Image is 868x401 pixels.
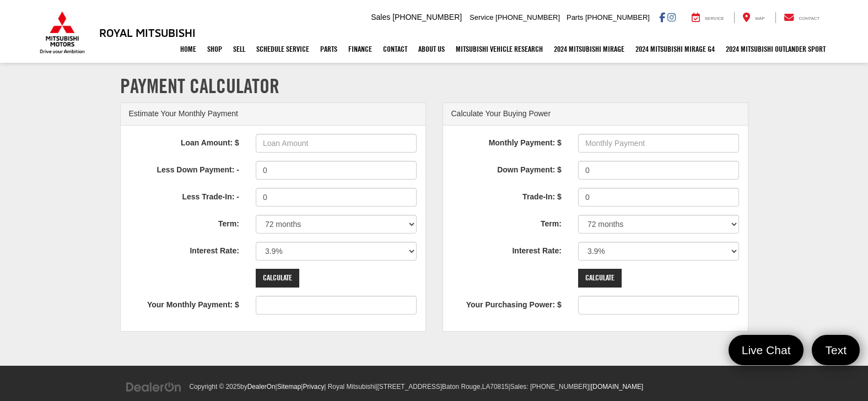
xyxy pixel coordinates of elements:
span: [PHONE_NUMBER] [530,383,589,391]
span: Copyright © 2025 [189,383,240,391]
label: Loan Amount: $ [121,134,247,149]
span: by [240,383,275,391]
a: Map [734,12,773,23]
span: Contact [799,16,820,21]
a: Sitemap [277,383,301,391]
a: Home [175,35,202,63]
a: Facebook: Click to visit our Facebook page [659,13,665,21]
span: | [301,383,324,391]
span: Baton Rouge, [442,383,482,391]
a: Instagram: Click to visit our Instagram page [667,13,676,21]
span: [PHONE_NUMBER] [495,13,560,21]
label: Down Payment: $ [443,161,570,176]
h1: Payment Calculator [120,75,748,97]
a: Mitsubishi Vehicle Research [450,35,548,63]
a: Contact [775,12,828,23]
a: Parts: Opens in a new tab [315,35,343,63]
span: | Royal Mitsubishi [324,383,375,391]
a: 2024 Mitsubishi Mirage G4 [630,35,720,63]
span: Service [705,16,724,21]
span: Sales [371,13,390,21]
span: | [276,383,301,391]
a: Text [812,335,860,365]
a: Live Chat [729,335,804,365]
h3: Royal Mitsubishi [99,26,196,39]
a: Privacy [303,383,324,391]
span: | [508,383,589,391]
span: Live Chat [736,343,796,357]
img: DealerOn [126,381,182,393]
a: Service [683,12,732,23]
div: Calculate Your Buying Power [443,103,748,126]
label: Less Trade-In: - [121,188,247,203]
a: 2024 Mitsubishi Mirage [548,35,630,63]
label: Less Down Payment: - [121,161,247,176]
span: | [375,383,508,391]
label: Your Monthly Payment: $ [121,296,247,311]
span: [STREET_ADDRESS] [377,383,442,391]
label: Term: [443,215,570,230]
span: Parts [567,13,583,21]
a: Contact [378,35,413,63]
input: Calculate [578,269,622,288]
span: [PHONE_NUMBER] [392,13,462,21]
input: Monthly Payment [578,134,740,153]
span: Service [470,13,493,21]
span: LA [482,383,490,391]
input: Calculate [256,269,299,288]
a: Finance [343,35,378,63]
label: Trade-In: $ [443,188,570,203]
a: [DOMAIN_NAME] [591,383,643,391]
div: Estimate Your Monthly Payment [121,103,425,126]
span: [PHONE_NUMBER] [585,13,650,21]
label: Interest Rate: [443,242,570,257]
label: Term: [121,215,247,230]
a: Shop [202,35,228,63]
a: Schedule Service: Opens in a new tab [251,35,315,63]
img: Mitsubishi [37,11,87,54]
input: Down Payment [578,161,740,180]
label: Interest Rate: [121,242,247,257]
span: | [589,383,643,391]
span: Map [755,16,764,21]
span: Text [820,343,852,357]
span: 70815 [490,383,508,391]
a: DealerOn [126,382,182,391]
a: DealerOn Home Page [247,383,276,391]
a: 2024 Mitsubishi Outlander SPORT [720,35,831,63]
input: Loan Amount [256,134,417,153]
label: Monthly Payment: $ [443,134,570,149]
a: About Us [413,35,450,63]
a: Sell [228,35,251,63]
span: Sales: [510,383,529,391]
label: Your Purchasing Power: $ [443,296,570,311]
